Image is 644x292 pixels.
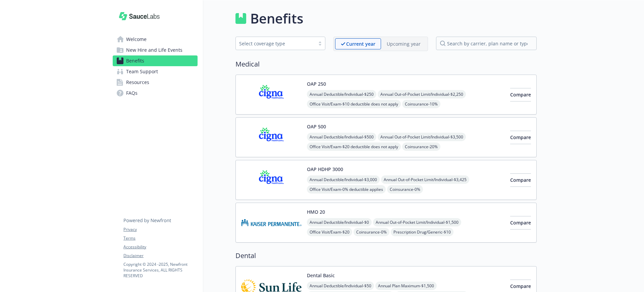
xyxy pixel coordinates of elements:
[241,166,302,194] img: CIGNA carrier logo
[510,177,531,183] span: Compare
[235,59,537,69] h2: Medical
[510,131,531,144] button: Compare
[307,166,343,173] button: OAP HDHP 3000
[241,123,302,152] img: CIGNA carrier logo
[123,226,197,233] a: Privacy
[113,77,198,88] a: Resources
[510,283,531,289] span: Compare
[113,34,198,45] a: Welcome
[307,228,352,236] span: Office Visit/Exam - $20
[123,235,197,241] a: Terms
[123,253,197,259] a: Disclaimer
[126,88,138,98] span: FAQs
[307,282,374,290] span: Annual Deductible/Individual - $50
[307,123,326,130] button: OAP 500
[113,88,198,98] a: FAQs
[126,34,147,45] span: Welcome
[402,142,440,151] span: Coinsurance - 20%
[113,45,198,55] a: New Hire and Life Events
[510,219,531,226] span: Compare
[126,55,144,66] span: Benefits
[387,185,423,194] span: Coinsurance - 0%
[307,185,386,194] span: Office Visit/Exam - 0% deductible applies
[307,100,401,108] span: Office Visit/Exam - $10 deductible does not apply
[378,133,466,141] span: Annual Out-of-Pocket Limit/Individual - $3,500
[126,66,158,77] span: Team Support
[391,228,453,236] span: Prescription Drug/Generic - $10
[381,175,469,184] span: Annual Out-of-Pocket Limit/Individual - $3,425
[510,91,531,98] span: Compare
[510,173,531,187] button: Compare
[123,244,197,250] a: Accessibility
[307,80,326,87] button: OAP 250
[307,218,372,226] span: Annual Deductible/Individual - $0
[123,261,197,279] p: Copyright © 2024 - 2025 , Newfront Insurance Services, ALL RIGHTS RESERVED
[235,251,537,261] h2: Dental
[241,208,302,237] img: Kaiser Permanente Insurance Company carrier logo
[387,40,421,47] p: Upcoming year
[241,80,302,109] img: CIGNA carrier logo
[510,88,531,101] button: Compare
[113,66,198,77] a: Team Support
[126,77,149,88] span: Resources
[354,228,389,236] span: Coinsurance - 0%
[375,282,437,290] span: Annual Plan Maximum - $1,500
[307,175,380,184] span: Annual Deductible/Individual - $3,000
[510,134,531,140] span: Compare
[250,8,303,29] h1: Benefits
[239,40,312,47] div: Select coverage type
[373,218,461,226] span: Annual Out-of-Pocket Limit/Individual - $1,500
[307,208,325,215] button: HMO 20
[510,216,531,230] button: Compare
[436,37,537,50] input: search by carrier, plan name or type
[402,100,440,108] span: Coinsurance - 10%
[126,45,182,55] span: New Hire and Life Events
[307,133,376,141] span: Annual Deductible/Individual - $500
[113,55,198,66] a: Benefits
[307,90,376,98] span: Annual Deductible/Individual - $250
[346,40,375,47] p: Current year
[307,272,335,279] button: Dental Basic
[378,90,466,98] span: Annual Out-of-Pocket Limit/Individual - $2,250
[307,142,401,151] span: Office Visit/Exam - $20 deductible does not apply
